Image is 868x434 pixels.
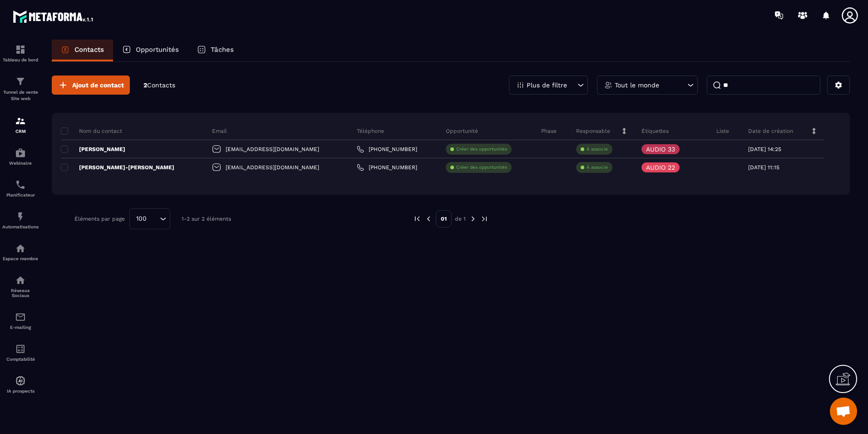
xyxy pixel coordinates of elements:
[15,147,26,158] img: automations
[413,215,421,223] img: prev
[133,214,150,224] span: 100
[830,398,857,425] div: Ouvrir le chat
[527,82,567,88] p: Plus de filtre
[2,268,39,305] a: social-networksocial-networkRéseaux Sociaux
[113,40,188,61] a: Opportunités
[641,127,669,135] p: Étiquettes
[15,179,26,190] img: scheduler
[469,215,477,223] img: next
[2,325,39,330] p: E-mailing
[541,127,557,135] p: Phase
[211,45,234,54] p: Tâches
[2,357,39,362] p: Comptabilité
[2,129,39,134] p: CRM
[357,127,384,135] p: Téléphone
[72,81,124,90] span: Ajout de contact
[424,215,433,223] img: prev
[2,141,39,172] a: automationsautomationsWebinaire
[129,208,170,229] div: Search for option
[357,146,417,153] a: [PHONE_NUMBER]
[74,216,125,222] p: Éléments par page
[2,192,39,197] p: Planificateur
[456,146,507,152] p: Créer des opportunités
[646,164,675,171] p: AUDIO 22
[150,214,158,224] input: Search for option
[15,275,26,286] img: social-network
[52,40,113,61] a: Contacts
[188,40,243,61] a: Tâches
[2,57,39,62] p: Tableau de bord
[2,389,39,394] p: IA prospects
[446,127,478,135] p: Opportunité
[576,127,610,135] p: Responsable
[748,127,793,135] p: Date de création
[2,69,39,109] a: formationformationTunnel de vente Site web
[147,81,175,89] span: Contacts
[480,215,488,223] img: next
[615,82,659,88] p: Tout le monde
[2,288,39,298] p: Réseaux Sociaux
[2,256,39,261] p: Espace membre
[357,164,417,171] a: [PHONE_NUMBER]
[143,81,175,90] p: 2
[587,146,608,152] p: À associe
[646,146,675,152] p: AUDIO 33
[15,76,26,87] img: formation
[2,337,39,368] a: accountantaccountantComptabilité
[2,109,39,141] a: formationformationCRM
[436,210,452,227] p: 01
[2,224,39,229] p: Automatisations
[2,37,39,69] a: formationformationTableau de bord
[15,116,26,126] img: formation
[2,236,39,268] a: automationsautomationsEspace membre
[182,216,231,222] p: 1-2 sur 2 éléments
[61,127,122,135] p: Nom du contact
[61,146,125,153] p: [PERSON_NAME]
[61,164,174,171] p: [PERSON_NAME]-[PERSON_NAME]
[2,204,39,236] a: automationsautomationsAutomatisations
[15,312,26,323] img: email
[15,243,26,254] img: automations
[748,164,779,171] p: [DATE] 11:15
[15,44,26,55] img: formation
[748,146,781,152] p: [DATE] 14:25
[13,8,94,25] img: logo
[455,215,466,222] p: de 1
[587,164,608,171] p: À associe
[2,89,39,102] p: Tunnel de vente Site web
[716,127,729,135] p: Liste
[15,211,26,222] img: automations
[212,127,227,135] p: Email
[2,161,39,166] p: Webinaire
[456,164,507,171] p: Créer des opportunités
[2,305,39,337] a: emailemailE-mailing
[15,343,26,354] img: accountant
[136,45,179,54] p: Opportunités
[2,172,39,204] a: schedulerschedulerPlanificateur
[15,375,26,386] img: automations
[74,45,104,54] p: Contacts
[52,76,130,95] button: Ajout de contact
